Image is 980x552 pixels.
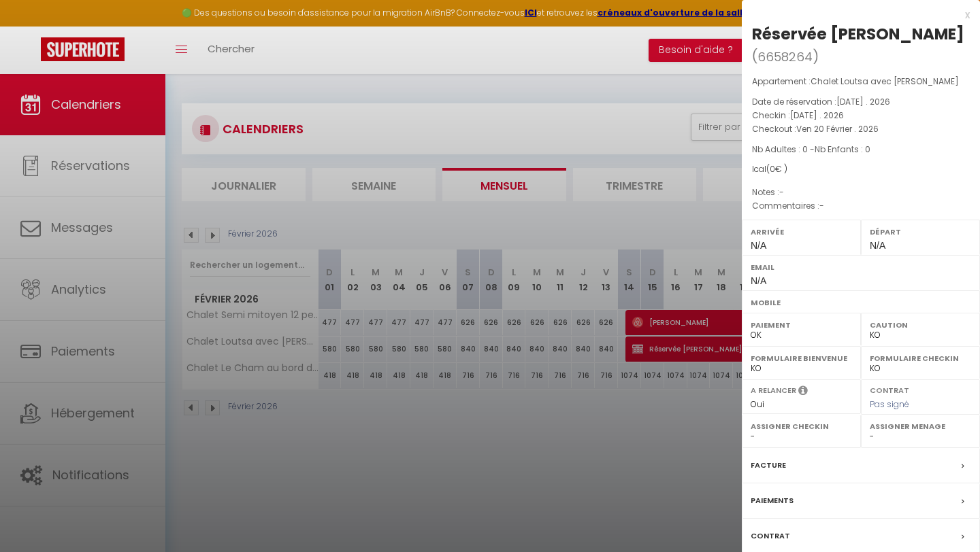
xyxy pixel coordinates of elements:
div: Ical [752,163,970,176]
span: N/A [751,275,766,286]
label: Arrivée [751,225,852,239]
p: Appartement : [752,75,970,88]
label: Email [751,260,971,274]
span: Chalet Loutsa avec [PERSON_NAME] [811,75,959,87]
label: Contrat [751,529,790,543]
label: Facture [751,458,786,472]
span: N/A [751,240,766,251]
label: Caution [870,318,971,332]
label: Formulaire Bienvenue [751,351,852,365]
label: Départ [870,225,971,239]
button: Ouvrir le widget de chat LiveChat [11,5,52,46]
p: Notes : [752,186,970,199]
span: Ven 20 Février . 2026 [796,123,879,135]
p: Checkin : [752,109,970,122]
i: Sélectionner OUI si vous souhaiter envoyer les séquences de messages post-checkout [798,385,808,400]
div: Réservée [PERSON_NAME] [752,23,964,45]
label: Formulaire Checkin [870,351,971,365]
label: Paiements [751,494,794,508]
span: ( € ) [766,163,787,175]
span: [DATE] . 2026 [790,109,844,121]
span: Nb Adultes : 0 - [752,143,870,155]
label: Assigner Checkin [751,419,852,433]
p: Commentaires : [752,199,970,213]
label: Paiement [751,318,852,332]
label: Mobile [751,296,971,309]
label: A relancer [751,385,796,396]
span: 0 [770,163,775,175]
div: x [742,7,970,23]
span: [DATE] . 2026 [836,96,890,107]
span: - [819,200,824,211]
label: Contrat [870,385,909,394]
span: Pas signé [870,398,909,410]
span: ( ) [752,47,819,66]
p: Checkout : [752,122,970,136]
label: Assigner Menage [870,419,971,433]
p: Date de réservation : [752,95,970,109]
span: - [779,186,784,198]
span: Nb Enfants : 0 [815,143,870,155]
span: N/A [870,240,885,251]
span: 6658264 [757,48,813,65]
